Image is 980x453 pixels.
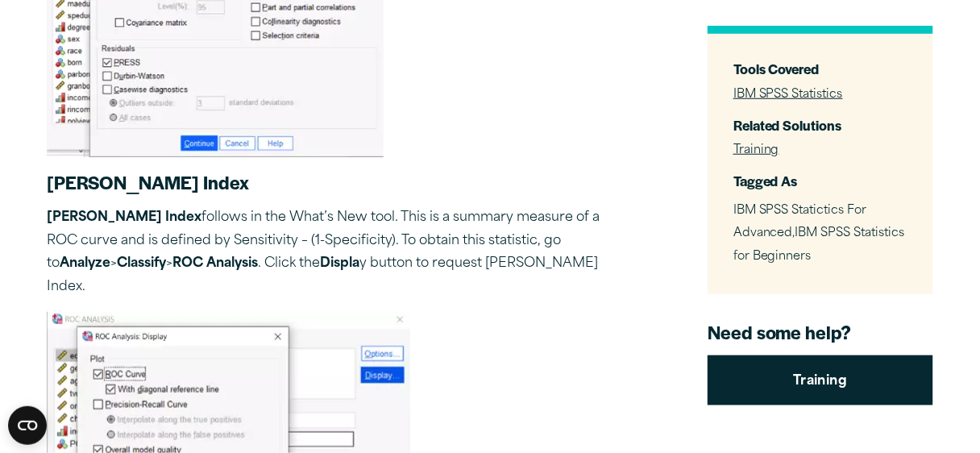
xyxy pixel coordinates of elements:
[708,355,933,405] a: Training
[47,169,249,195] strong: [PERSON_NAME] Index
[733,88,843,100] a: IBM SPSS Statistics
[733,227,905,263] span: IBM SPSS Statistics for Beginners
[733,172,907,190] h3: Tagged As
[733,204,867,239] span: IBM SPSS Statictics For Advanced
[117,257,166,270] strong: Classify
[8,406,47,445] button: Open CMP widget
[733,60,907,78] h3: Tools Covered
[708,320,933,344] h4: Need some help?
[733,204,905,263] span: ,
[733,115,907,134] h3: Related Solutions
[60,257,110,270] strong: Analyze
[733,144,779,156] a: Training
[47,206,611,299] p: follows in the What’s New tool. This is a summary measure of a ROC curve and is defined by Sensit...
[47,211,201,224] strong: [PERSON_NAME] Index
[320,257,359,270] strong: Displa
[172,257,258,270] strong: ROC Analysis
